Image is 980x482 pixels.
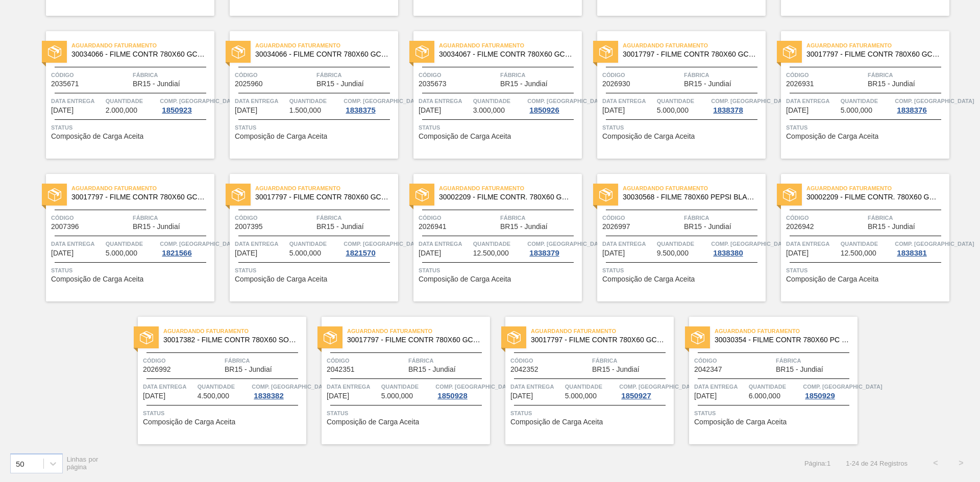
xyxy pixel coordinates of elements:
[500,213,579,223] span: Fábrica
[160,106,193,114] div: 1850923
[592,356,671,366] span: Fábrica
[806,193,941,201] span: 30002209 - FILME CONTR. 780X60 GCA 350ML NIV22
[684,80,731,88] span: BR15 - Jundiaí
[657,249,689,257] span: 9.500,000
[51,122,212,133] span: Status
[235,70,314,80] span: Código
[510,356,590,366] span: Código
[602,265,763,275] span: Status
[344,106,377,114] div: 1838375
[163,326,306,336] span: Aguardando Faturamento
[565,392,597,400] span: 5.000,000
[235,80,263,88] span: 2025960
[235,275,327,283] span: Composição de Carga Aceita
[71,50,206,58] span: 30034066 - FILME CONTR 780X60 GCA LT350 MP NIV24
[316,80,364,88] span: BR15 - Jundiaí
[715,326,857,336] span: Aguardando Faturamento
[473,239,525,249] span: Quantidade
[160,96,239,106] span: Comp. Carga
[398,31,582,159] a: statusAguardando Faturamento30034067 - FILME CONTR 780X60 GCA Z LT350 MP NIV24Código2035673Fábric...
[599,45,612,59] img: status
[923,450,948,476] button: <
[419,213,498,223] span: Código
[602,80,630,88] span: 2026930
[67,455,99,471] span: Linhas por página
[252,382,331,392] span: Comp. Carga
[473,249,509,257] span: 12.500,000
[783,45,796,59] img: status
[766,174,949,301] a: statusAguardando Faturamento30002209 - FILME CONTR. 780X60 GCA 350ML NIV22Código2026942FábricaBR1...
[143,392,165,400] span: 09/11/2025
[510,366,538,373] span: 2042352
[711,249,745,257] div: 1838380
[51,223,79,231] span: 2007396
[786,223,814,231] span: 2026942
[51,80,79,88] span: 2035671
[841,107,872,114] span: 5.000,000
[252,392,285,400] div: 1838382
[786,107,808,114] span: 09/10/2025
[316,223,364,231] span: BR15 - Jundiaí
[327,382,379,392] span: Data entrega
[51,265,212,275] span: Status
[783,188,796,201] img: status
[198,382,250,392] span: Quantidade
[786,265,947,275] span: Status
[711,106,745,114] div: 1838378
[408,356,487,366] span: Fábrica
[694,408,855,418] span: Status
[160,239,212,257] a: Comp. [GEOGRAPHIC_DATA]1821566
[868,70,947,80] span: Fábrica
[803,392,837,400] div: 1850929
[473,96,525,106] span: Quantidade
[694,366,722,373] span: 2042347
[71,193,206,201] span: 30017797 - FILME CONTR 780X60 GCA ZERO 350ML NIV22
[255,40,398,50] span: Aguardando Faturamento
[684,70,763,80] span: Fábrica
[619,392,653,400] div: 1850927
[214,31,398,159] a: statusAguardando Faturamento30034066 - FILME CONTR 780X60 GCA LT350 MP NIV24Código2025960FábricaB...
[235,249,257,257] span: 10/10/2025
[582,31,766,159] a: statusAguardando Faturamento30017797 - FILME CONTR 780X60 GCA ZERO 350ML NIV22Código2026930Fábric...
[143,356,222,366] span: Código
[527,239,579,257] a: Comp. [GEOGRAPHIC_DATA]1838379
[252,382,304,400] a: Comp. [GEOGRAPHIC_DATA]1838382
[51,249,73,257] span: 10/10/2025
[16,459,24,468] div: 50
[415,45,429,59] img: status
[786,213,865,223] span: Código
[289,107,321,114] span: 1.500,000
[143,366,171,373] span: 2026992
[327,408,487,418] span: Status
[327,418,419,426] span: Composição de Carga Aceita
[786,70,865,80] span: Código
[500,223,548,231] span: BR15 - Jundiaí
[602,70,681,80] span: Código
[344,96,396,114] a: Comp. [GEOGRAPHIC_DATA]1838375
[106,249,137,257] span: 5.000,000
[255,183,398,193] span: Aguardando Faturamento
[106,96,158,106] span: Quantidade
[500,70,579,80] span: Fábrica
[163,336,298,344] span: 30017382 - FILME CONTR 780X60 SODA LT350 429
[507,331,521,344] img: status
[749,392,780,400] span: 6.000,000
[691,331,704,344] img: status
[381,382,433,392] span: Quantidade
[419,249,441,257] span: 13/10/2025
[198,392,229,400] span: 4.500,000
[289,249,321,257] span: 5.000,000
[419,96,471,106] span: Data entrega
[895,96,974,106] span: Comp. Carga
[160,239,239,249] span: Comp. Carga
[531,336,666,344] span: 30017797 - FILME CONTR 780X60 GCA ZERO 350ML NIV22
[143,382,195,392] span: Data entrega
[419,265,579,275] span: Status
[51,96,103,106] span: Data entrega
[715,336,849,344] span: 30030354 - FILME CONTR 780X60 PC LT350 NIV24
[602,107,625,114] span: 09/10/2025
[694,356,773,366] span: Código
[684,223,731,231] span: BR15 - Jundiaí
[786,275,878,283] span: Composição de Carga Aceita
[565,382,617,392] span: Quantidade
